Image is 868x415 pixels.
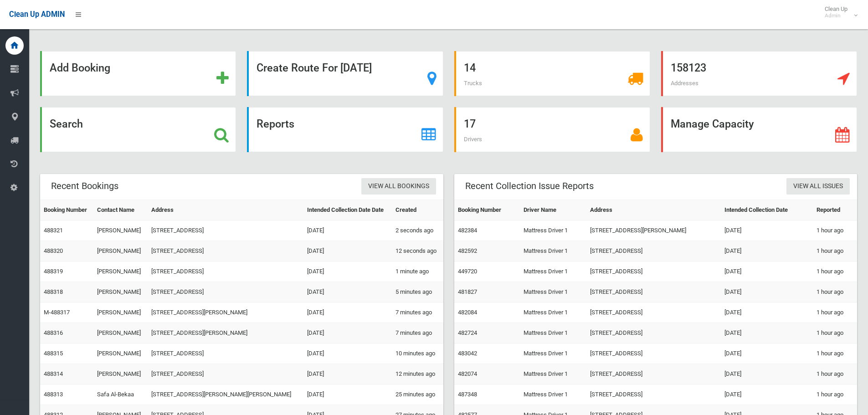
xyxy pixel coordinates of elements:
[93,261,147,282] td: [PERSON_NAME]
[148,384,303,405] td: [STREET_ADDRESS][PERSON_NAME][PERSON_NAME]
[148,302,303,323] td: [STREET_ADDRESS][PERSON_NAME]
[520,302,587,323] td: Mattress Driver 1
[458,247,477,254] a: 482592
[361,178,436,195] a: View All Bookings
[50,61,110,74] strong: Add Booking
[813,384,857,405] td: 1 hour ago
[721,364,812,384] td: [DATE]
[392,343,443,364] td: 10 minutes ago
[392,261,443,282] td: 1 minute ago
[454,107,650,152] a: 17 Drivers
[464,136,482,143] span: Drivers
[9,10,65,19] span: Clean Up ADMIN
[520,323,587,343] td: Mattress Driver 1
[721,302,812,323] td: [DATE]
[148,200,303,220] th: Address
[392,200,443,220] th: Created
[392,364,443,384] td: 12 minutes ago
[392,384,443,405] td: 25 minutes ago
[93,343,147,364] td: [PERSON_NAME]
[303,200,392,220] th: Intended Collection Date Date
[520,220,587,241] td: Mattress Driver 1
[148,364,303,384] td: [STREET_ADDRESS]
[520,241,587,261] td: Mattress Driver 1
[303,343,392,364] td: [DATE]
[813,302,857,323] td: 1 hour ago
[44,329,63,336] a: 488316
[520,261,587,282] td: Mattress Driver 1
[303,302,392,323] td: [DATE]
[586,200,721,220] th: Address
[44,309,70,316] a: M-488317
[586,323,721,343] td: [STREET_ADDRESS]
[148,343,303,364] td: [STREET_ADDRESS]
[44,227,63,234] a: 488321
[586,364,721,384] td: [STREET_ADDRESS]
[464,80,482,87] span: Trucks
[392,220,443,241] td: 2 seconds ago
[520,200,587,220] th: Driver Name
[813,261,857,282] td: 1 hour ago
[303,323,392,343] td: [DATE]
[303,364,392,384] td: [DATE]
[671,118,754,130] strong: Manage Capacity
[458,227,477,234] a: 482384
[520,343,587,364] td: Mattress Driver 1
[44,247,63,254] a: 488320
[520,364,587,384] td: Mattress Driver 1
[247,107,443,152] a: Reports
[247,51,443,96] a: Create Route For [DATE]
[303,384,392,405] td: [DATE]
[458,391,477,398] a: 487348
[813,323,857,343] td: 1 hour ago
[392,323,443,343] td: 7 minutes ago
[813,343,857,364] td: 1 hour ago
[303,241,392,261] td: [DATE]
[44,350,63,357] a: 488315
[721,200,812,220] th: Intended Collection Date
[721,220,812,241] td: [DATE]
[464,61,476,74] strong: 14
[303,282,392,302] td: [DATE]
[392,241,443,261] td: 12 seconds ago
[257,61,372,74] strong: Create Route For [DATE]
[458,329,477,336] a: 482724
[454,200,520,220] th: Booking Number
[586,282,721,302] td: [STREET_ADDRESS]
[671,80,699,87] span: Addresses
[93,220,147,241] td: [PERSON_NAME]
[44,288,63,295] a: 488318
[50,118,83,130] strong: Search
[661,51,857,96] a: 158123 Addresses
[825,12,847,19] small: Admin
[392,282,443,302] td: 5 minutes ago
[148,220,303,241] td: [STREET_ADDRESS]
[586,241,721,261] td: [STREET_ADDRESS]
[303,220,392,241] td: [DATE]
[148,323,303,343] td: [STREET_ADDRESS][PERSON_NAME]
[721,282,812,302] td: [DATE]
[148,241,303,261] td: [STREET_ADDRESS]
[586,261,721,282] td: [STREET_ADDRESS]
[813,241,857,261] td: 1 hour ago
[40,200,93,220] th: Booking Number
[586,384,721,405] td: [STREET_ADDRESS]
[586,220,721,241] td: [STREET_ADDRESS][PERSON_NAME]
[93,200,147,220] th: Contact Name
[93,241,147,261] td: [PERSON_NAME]
[454,51,650,96] a: 14 Trucks
[458,309,477,316] a: 482084
[721,241,812,261] td: [DATE]
[40,107,236,152] a: Search
[44,370,63,377] a: 488314
[148,282,303,302] td: [STREET_ADDRESS]
[148,261,303,282] td: [STREET_ADDRESS]
[464,118,476,130] strong: 17
[721,261,812,282] td: [DATE]
[44,268,63,275] a: 488319
[813,220,857,241] td: 1 hour ago
[721,384,812,405] td: [DATE]
[303,261,392,282] td: [DATE]
[93,323,147,343] td: [PERSON_NAME]
[458,350,477,357] a: 483042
